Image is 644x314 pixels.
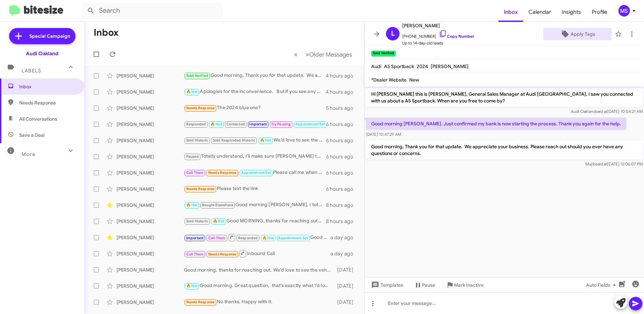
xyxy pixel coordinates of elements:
[294,50,298,59] span: «
[371,63,381,69] span: Audi
[523,2,556,22] span: Calendar
[371,51,396,57] small: Sold Verified
[211,122,222,126] span: 🔥 Hot
[301,48,356,61] button: Next
[586,2,613,22] a: Profile
[581,279,624,291] button: Auto Fields
[186,170,204,175] span: Call Them
[384,63,414,69] span: A5 Sportback
[19,99,76,106] span: Needs Response
[184,282,334,290] div: Good morning. Great question, that’s exactly what I’d love to show you. Come by and let’s find so...
[290,48,356,61] nav: Page navigation example
[371,77,407,83] span: *Dealer Website
[117,283,184,289] div: [PERSON_NAME]
[29,33,70,39] span: Special Campaign
[184,266,334,273] div: Good morning, thanks for reaching out. We’d love to see the vehicle in person to give the most ac...
[439,34,474,39] a: Copy Number
[19,83,76,90] span: Inbox
[117,266,184,273] div: [PERSON_NAME]
[295,122,325,126] span: Appointment Set
[186,122,206,126] span: Responded
[186,154,199,159] span: Paused
[117,105,184,112] div: [PERSON_NAME]
[184,88,326,96] div: Apologies for the inconvenience. But if you see any other vehicles on our website that might inte...
[186,106,215,110] span: Needs Response
[326,202,359,209] div: 8 hours ago
[117,72,184,79] div: [PERSON_NAME]
[208,170,237,175] span: Needs Response
[305,50,309,59] span: »
[22,151,35,157] span: More
[454,279,484,291] span: Mark Inactive
[249,122,267,126] span: Important
[366,140,643,159] p: Good morning, Thank you for that update. We appreciate your business. Please reach out should you...
[184,120,326,128] div: I wound up purchasing a new x5. Thanks
[208,236,226,240] span: Call Them
[117,186,184,192] div: [PERSON_NAME]
[117,137,184,144] div: [PERSON_NAME]
[498,2,523,22] span: Inbox
[208,252,237,256] span: Needs Response
[184,136,326,144] div: We’d love to see the vehicle in person to give the most accurate and competitive offer. When coul...
[366,88,643,107] p: Hi [PERSON_NAME] this is [PERSON_NAME], General Sales Manager at Audi [GEOGRAPHIC_DATA]. I saw yo...
[326,153,359,160] div: 6 hours ago
[186,284,198,288] span: 🔥 Hot
[613,5,637,17] button: MS
[117,202,184,209] div: [PERSON_NAME]
[326,105,359,112] div: 5 hours ago
[409,279,441,291] button: Pause
[184,201,326,209] div: Good morning [PERSON_NAME], I totally understand, that’s a strong offer from Polestar, and I resp...
[556,2,586,22] a: Insights
[326,169,359,176] div: 6 hours ago
[22,68,41,74] span: Labels
[326,186,359,192] div: 6 hours ago
[213,138,256,143] span: Sold Responded Historic
[184,233,330,242] div: Good afternoon Tecleab. Thank you for that information. I wanted to check in and see if you did s...
[422,279,435,291] span: Pause
[238,236,258,240] span: Responded
[585,161,643,166] span: Mujib [DATE] 12:06:07 PM
[402,30,474,40] span: [PHONE_NUMBER]
[184,72,326,80] div: Good morning, Thank you for that update. We appreciate your business. Please reach out should you...
[260,138,271,143] span: 🔥 Hot
[241,170,271,175] span: Appointment Set
[184,104,326,112] div: The 2024 blue one?
[330,250,359,257] div: a day ago
[117,218,184,225] div: [PERSON_NAME]
[402,40,474,46] span: Up to 14-day-old leads
[186,300,215,304] span: Needs Response
[9,28,75,44] a: Special Campaign
[186,187,215,191] span: Needs Response
[278,236,308,240] span: Appointment Set
[117,169,184,176] div: [PERSON_NAME]
[571,28,595,40] span: Apply Tags
[26,50,58,57] div: Audi Oakland
[186,90,198,94] span: 🔥 Hot
[186,203,198,207] span: 🔥 Hot
[571,109,643,114] span: Audi Oakland [DATE] 10:04:21 AM
[271,122,291,126] span: Try Pausing
[330,234,359,241] div: a day ago
[290,48,302,61] button: Previous
[117,153,184,160] div: [PERSON_NAME]
[334,266,359,273] div: [DATE]
[618,5,630,17] div: MS
[431,63,469,69] span: [PERSON_NAME]
[391,28,395,39] span: L
[184,249,330,258] div: Inbound Call
[94,27,119,38] h1: Inbox
[326,72,359,79] div: 4 hours ago
[409,77,419,83] span: New
[117,121,184,128] div: [PERSON_NAME]
[543,28,612,40] button: Apply Tags
[334,299,359,306] div: [DATE]
[402,22,474,30] span: [PERSON_NAME]
[213,219,224,223] span: 🔥 Hot
[117,89,184,95] div: [PERSON_NAME]
[326,137,359,144] div: 6 hours ago
[326,218,359,225] div: 8 hours ago
[364,279,409,291] button: Templates
[19,132,44,138] span: Save a Deal
[184,217,326,225] div: Good MORNING, thanks for reaching out. We’d love to see the vehicle in person to give the most ac...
